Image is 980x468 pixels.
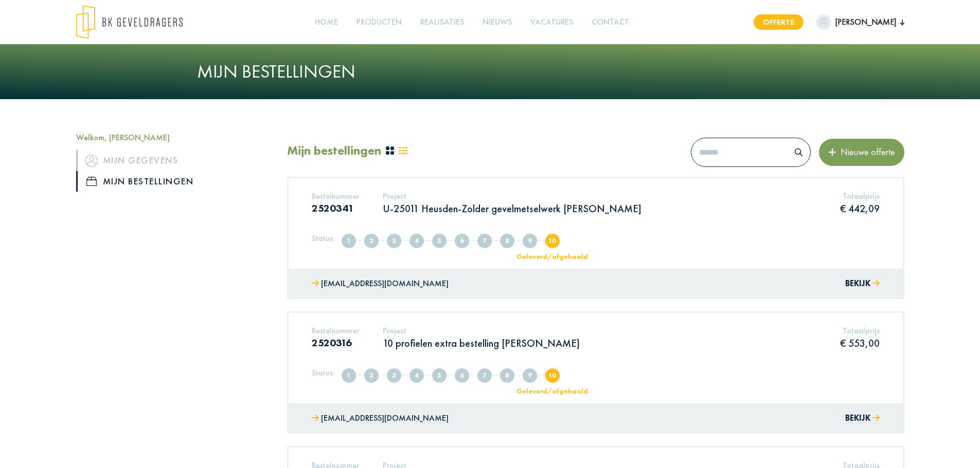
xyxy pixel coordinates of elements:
span: Volledig [364,234,379,248]
span: Klaar voor levering/afhaling [523,234,537,248]
span: In nabehandeling [500,234,514,248]
span: Offerte verzonden [387,368,401,383]
span: Nieuwe offerte [836,146,895,158]
img: icon [85,155,98,167]
button: [PERSON_NAME] [816,14,904,30]
p: 10 profielen extra bestelling [PERSON_NAME] [383,336,580,350]
a: Realisaties [416,11,468,34]
span: Aangemaakt [342,234,356,248]
h5: Project [383,326,580,335]
button: Bekijk [845,276,880,291]
span: Aangemaakt [342,368,356,383]
span: In nabehandeling [500,368,514,383]
span: Geleverd/afgehaald [545,234,560,248]
h3: 2520316 [312,336,359,349]
h3: 2520341 [312,202,359,214]
h5: Project [383,191,642,201]
a: iconMijn bestellingen [76,171,272,192]
a: Contact [587,11,633,34]
p: € 442,09 [840,202,880,215]
p: € 553,00 [840,336,880,350]
h5: Bestelnummer [312,326,359,335]
h5: Welkom, [PERSON_NAME] [76,133,272,142]
a: Vacatures [526,11,577,34]
span: Offerte verzonden [387,234,401,248]
h5: Bestelnummer [312,191,359,201]
h5: Totaalprijs [840,326,880,335]
span: Offerte afgekeurd [432,234,447,248]
img: icon [86,177,97,186]
span: Offerte goedgekeurd [455,368,469,383]
span: Klaar voor levering/afhaling [523,368,537,383]
span: Offerte goedgekeurd [455,234,469,248]
img: search.svg [795,148,803,156]
h5: Status: [312,233,335,243]
span: Volledig [364,368,379,383]
h5: Status: [312,368,335,378]
span: [PERSON_NAME] [831,16,900,28]
span: Geleverd/afgehaald [545,368,560,383]
h2: Mijn bestellingen [287,143,381,158]
span: Offerte afgekeurd [432,368,447,383]
button: Nieuwe offerte [819,139,904,165]
a: Nieuws [478,11,516,34]
h5: Totaalprijs [840,191,880,201]
h1: Mijn bestellingen [197,61,783,83]
img: logo [76,5,183,39]
span: Offerte in overleg [409,368,424,383]
div: Geleverd/afgehaald [510,253,595,260]
p: U-25011 Heusden-Zolder gevelmetselwerk [PERSON_NAME] [383,202,642,215]
img: dummypic.png [816,14,831,30]
button: Bekijk [845,411,880,426]
span: In productie [477,234,492,248]
a: [EMAIL_ADDRESS][DOMAIN_NAME] [312,276,449,291]
a: iconMijn gegevens [76,150,272,171]
span: Offerte in overleg [409,234,424,248]
span: In productie [477,368,492,383]
a: [EMAIL_ADDRESS][DOMAIN_NAME] [312,411,449,426]
a: Producten [352,11,406,34]
a: Home [311,11,342,34]
a: Offerte [754,14,804,30]
div: Geleverd/afgehaald [510,387,595,395]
